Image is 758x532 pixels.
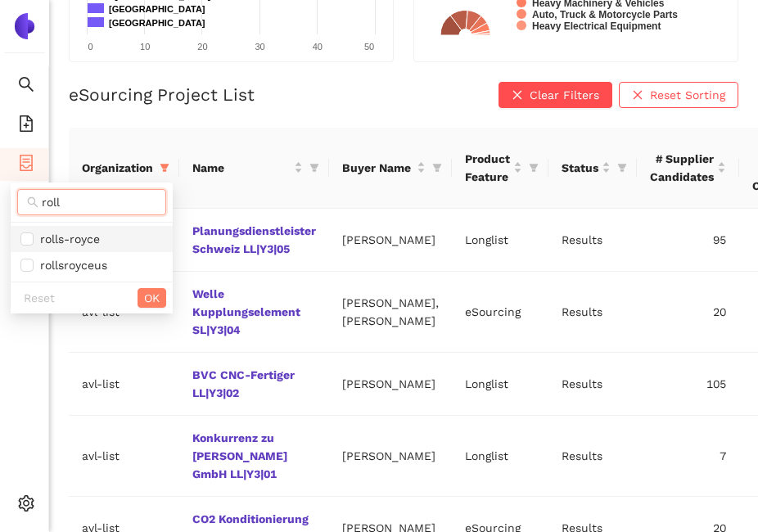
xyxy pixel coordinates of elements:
[526,147,542,189] span: filter
[632,89,643,102] span: close
[27,196,38,208] span: search
[548,353,637,416] td: Results
[69,83,255,106] h2: eSourcing Project List
[650,150,714,186] span: # Supplier Candidates
[140,42,150,52] text: 10
[548,416,637,497] td: Results
[617,163,627,173] span: filter
[34,232,100,246] span: rolls-royce
[452,128,548,209] th: this column's title is Product Feature,this column is sortable
[329,416,452,497] td: [PERSON_NAME]
[432,163,442,173] span: filter
[530,86,599,104] span: Clear Filters
[160,163,169,173] span: filter
[465,150,510,186] span: Product Feature
[109,18,205,28] text: [GEOGRAPHIC_DATA]
[529,163,539,173] span: filter
[34,259,107,272] span: rollsroyceus
[69,353,179,416] td: avl-list
[342,159,413,177] span: Buyer Name
[69,416,179,497] td: avl-list
[88,42,92,52] text: 0
[306,156,323,180] span: filter
[18,149,34,182] span: container
[548,209,637,272] td: Results
[364,42,374,52] text: 50
[197,42,207,52] text: 20
[192,159,291,177] span: Name
[255,42,264,52] text: 30
[429,156,445,180] span: filter
[532,20,661,32] text: Heavy Electrical Equipment
[637,353,739,416] td: 105
[499,82,612,108] button: closeClear Filters
[329,209,452,272] td: [PERSON_NAME]
[452,209,548,272] td: Longlist
[144,289,160,307] span: OK
[452,272,548,353] td: eSourcing
[138,288,166,308] button: OK
[18,489,34,522] span: setting
[179,128,329,209] th: this column's title is Name,this column is sortable
[18,110,34,142] span: file-add
[42,193,156,211] input: Search in filters
[532,9,678,20] text: Auto, Truck & Motorcycle Parts
[109,4,205,14] text: [GEOGRAPHIC_DATA]
[637,209,739,272] td: 95
[452,353,548,416] td: Longlist
[329,272,452,353] td: [PERSON_NAME], [PERSON_NAME]
[548,128,637,209] th: this column's title is Status,this column is sortable
[548,272,637,353] td: Results
[614,156,630,180] span: filter
[156,156,173,180] span: filter
[18,70,34,103] span: search
[309,163,319,173] span: filter
[619,82,738,108] button: closeReset Sorting
[650,86,725,104] span: Reset Sorting
[637,272,739,353] td: 20
[329,128,452,209] th: this column's title is Buyer Name,this column is sortable
[562,159,598,177] span: Status
[452,416,548,497] td: Longlist
[512,89,523,102] span: close
[313,42,323,52] text: 40
[82,159,153,177] span: Organization
[637,416,739,497] td: 7
[17,288,61,308] button: Reset
[11,13,38,39] img: Logo
[637,128,739,209] th: this column's title is # Supplier Candidates,this column is sortable
[329,353,452,416] td: [PERSON_NAME]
